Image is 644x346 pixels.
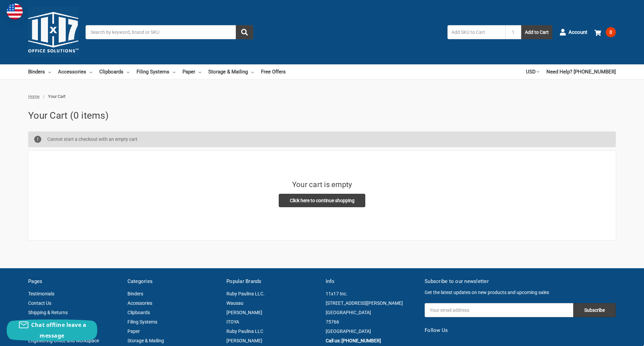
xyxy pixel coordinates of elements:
a: Free Offers [261,64,286,79]
img: duty and tax information for United States [7,3,23,19]
p: Get the latest updates on new products and upcoming sales [425,289,616,296]
a: Clipboards [99,64,129,79]
h3: Your cart is empty [292,179,352,190]
a: Filing Systems [127,319,157,325]
h1: Your Cart (0 items) [28,109,616,123]
h5: Pages [28,278,120,285]
a: Testimonials [28,291,54,296]
a: Wausau [226,300,244,306]
a: Storage & Mailing [208,64,254,79]
a: Accessories [127,300,152,306]
a: Binders [127,291,143,296]
input: Search by keyword, brand or SKU [86,25,253,39]
a: Account [559,23,587,41]
a: Filing Systems [137,64,175,79]
input: Add SKU to Cart [447,25,505,39]
input: Your email address [425,303,573,317]
a: Click here to continue shopping [279,194,366,207]
a: Home [28,94,40,99]
a: Binders [28,64,51,79]
a: [PERSON_NAME] [226,310,262,315]
address: 11x17 Inc. [STREET_ADDRESS][PERSON_NAME] [GEOGRAPHIC_DATA] 75766 [GEOGRAPHIC_DATA] [326,289,418,336]
h5: Categories [127,278,220,285]
a: 0 [594,23,616,41]
a: Call us: [PHONE_NUMBER] [326,338,381,343]
a: Storage & Mailing [127,338,164,343]
span: Your Cart [48,94,65,99]
a: Paper [127,329,140,334]
a: Accessories [58,64,92,79]
h5: Follow Us [425,327,616,334]
button: Add to Cart [521,25,552,39]
button: Chat offline leave a message [7,320,97,341]
a: Contact Us [28,300,51,306]
span: 0 [606,27,616,37]
input: Subscribe [573,303,616,317]
a: ITOYA [226,319,239,325]
h5: Popular Brands [226,278,319,285]
a: Ruby Paulina LLC [226,329,263,334]
a: Need Help? [PHONE_NUMBER] [546,64,616,79]
span: Chat offline leave a message [31,321,86,339]
a: Paper [182,64,201,79]
a: Ruby Paulina LLC. [226,291,265,296]
a: USD [526,64,539,79]
a: Clipboards [127,310,150,315]
span: Cannot start a checkout with an empty cart [47,136,138,142]
h5: Subscribe to our newsletter [425,278,616,285]
img: 11x17.com [28,7,78,57]
span: Account [569,28,587,36]
a: Shipping & Returns [28,310,68,315]
a: [PERSON_NAME] [226,338,262,343]
h5: Info [326,278,418,285]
